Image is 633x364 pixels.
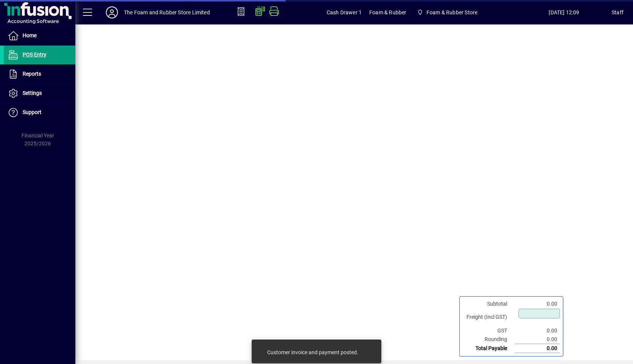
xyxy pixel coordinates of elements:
td: Total Payable [463,344,515,353]
td: 0.00 [515,300,560,308]
div: Customer invoice and payment posted. [267,349,358,356]
button: Profile [100,6,124,19]
td: Subtotal [463,300,515,308]
span: POS Entry [23,52,46,58]
span: Home [23,32,37,38]
div: Staff [612,6,624,18]
span: Reports [23,71,41,77]
span: Cash Drawer 1 [327,6,362,18]
span: Settings [23,90,42,96]
td: Rounding [463,335,515,344]
td: Freight (Incl GST) [463,308,515,326]
a: Settings [4,84,75,103]
td: GST [463,326,515,335]
td: 0.00 [515,326,560,335]
td: 0.00 [515,335,560,344]
div: The Foam and Rubber Store Limited [124,6,210,18]
span: Foam & Rubber [369,6,406,18]
span: Foam & Rubber Store [414,6,480,19]
span: Foam & Rubber Store [427,6,477,18]
td: 0.00 [515,344,560,353]
a: Support [4,103,75,122]
a: Reports [4,65,75,84]
a: Home [4,26,75,45]
span: [DATE] 12:09 [517,6,612,18]
span: Support [23,109,41,115]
